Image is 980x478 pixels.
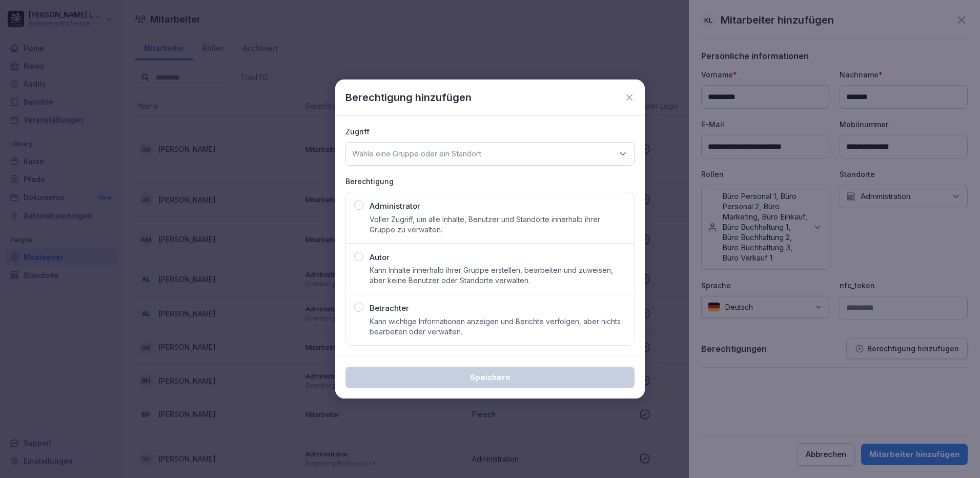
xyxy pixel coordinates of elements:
[352,149,481,159] p: Wähle eine Gruppe oder ein Standort
[370,316,626,337] p: Kann wichtige Informationen anzeigen und Berichte verfolgen, aber nichts bearbeiten oder verwalten.
[354,372,626,383] div: Speichern
[345,176,635,187] p: Berechtigung
[345,90,472,105] p: Berechtigung hinzufügen
[345,367,635,388] button: Speichern
[370,252,390,264] p: Autor
[370,303,409,314] p: Betrachter
[345,126,635,137] p: Zugriff
[370,201,420,212] p: Administrator
[370,265,626,286] p: Kann Inhalte innerhalb ihrer Gruppe erstellen, bearbeiten und zuweisen, aber keine Benutzer oder ...
[370,214,626,235] p: Voller Zugriff, um alle Inhalte, Benutzer und Standorte innerhalb ihrer Gruppe zu verwalten.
